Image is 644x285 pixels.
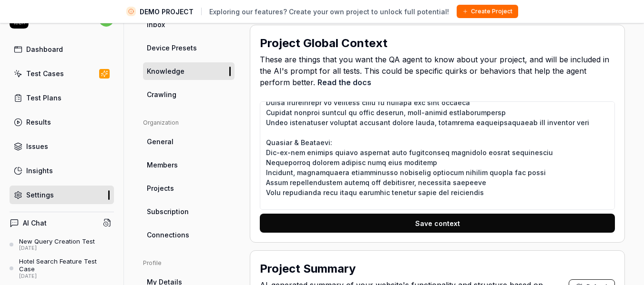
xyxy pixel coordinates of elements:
div: Hotel Search Feature Test Case [19,257,114,273]
span: General [147,137,174,147]
a: Results [10,113,114,131]
a: General [143,133,235,150]
a: Projects [143,179,235,197]
a: Subscription [143,203,235,220]
a: Inbox [143,16,235,33]
span: DEMO PROJECT [140,7,194,17]
div: Profile [143,259,235,267]
a: Members [143,156,235,174]
button: Create Project [457,5,518,18]
a: Hotel Search Feature Test Case[DATE] [10,257,114,279]
div: Test Cases [26,69,64,79]
span: Subscription [147,206,189,216]
span: Exploring our features? Create your own project to unlock full potential! [209,7,449,17]
div: [DATE] [19,245,95,252]
span: Knowledge [147,66,184,76]
div: New Query Creation Test [19,237,95,245]
span: Crawling [147,89,176,99]
span: Connections [147,230,189,240]
a: Test Cases [10,64,114,83]
h2: Project Global Context [260,35,388,52]
span: Device Presets [147,43,197,53]
a: New Query Creation Test[DATE] [10,237,114,252]
span: Projects [147,183,174,193]
span: Members [147,160,178,170]
div: Test Plans [26,93,61,103]
div: [DATE] [19,273,114,280]
a: Device Presets [143,39,235,57]
button: Save context [260,214,615,233]
a: Dashboard [10,40,114,59]
div: Organization [143,118,235,127]
a: Test Plans [10,88,114,107]
a: Settings [10,186,114,204]
a: Insights [10,161,114,180]
h2: Project Summary [260,260,356,277]
span: Inbox [147,20,165,29]
a: Read the docs [317,78,371,87]
div: Results [26,117,51,127]
a: Issues [10,137,114,156]
div: Issues [26,141,48,151]
span: These are things that you want the QA agent to know about your project, and will be included in t... [260,54,615,88]
h4: AI Chat [23,218,47,228]
div: Insights [26,166,53,176]
div: Settings [26,190,54,200]
a: Crawling [143,86,235,103]
a: Knowledge [143,62,235,80]
a: Connections [143,226,235,244]
div: Dashboard [26,44,63,54]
